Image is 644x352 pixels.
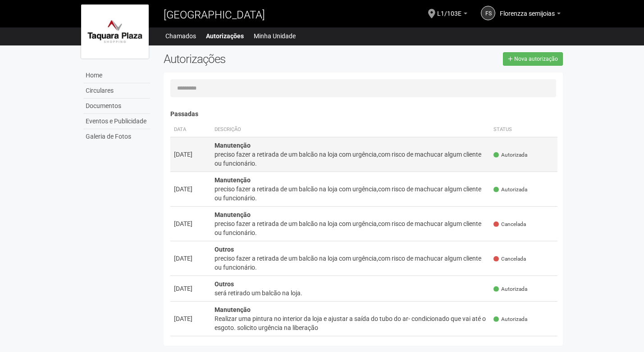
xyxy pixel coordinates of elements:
[206,30,244,42] a: Autorizações
[493,151,527,159] span: Autorizada
[215,314,487,332] div: Realizar uma pintura no interior da loja e ajustar a saída do tubo do ar- condicionado que vai at...
[437,11,467,18] a: L1/103E
[500,11,561,18] a: Florenzza semijoias
[83,99,150,114] a: Documentos
[481,6,495,20] a: Fs
[215,142,251,149] strong: Manutenção
[215,306,251,313] strong: Manutenção
[493,255,526,263] span: Cancelada
[493,221,526,228] span: Cancelada
[83,114,150,129] a: Eventos e Publicidade
[215,246,234,253] strong: Outros
[174,185,207,194] div: [DATE]
[170,111,558,117] h4: Passadas
[170,122,211,137] th: Data
[165,30,196,42] a: Chamados
[254,30,296,42] a: Minha Unidade
[174,284,207,293] div: [DATE]
[493,285,527,293] span: Autorizada
[493,316,527,323] span: Autorizada
[493,186,527,194] span: Autorizada
[83,129,150,144] a: Galeria de Fotos
[215,176,251,184] strong: Manutenção
[215,280,234,288] strong: Outros
[215,289,487,298] div: será retirado um balcão na loja.
[174,219,207,228] div: [DATE]
[215,219,487,237] div: preciso fazer a retirada de um balcão na loja com urgência,com risco de machucar algum cliente ou...
[83,68,150,83] a: Home
[500,1,555,17] span: Florenzza semijoias
[211,122,490,137] th: Descrição
[215,254,487,272] div: preciso fazer a retirada de um balcão na loja com urgência,com risco de machucar algum cliente ou...
[215,211,251,218] strong: Manutenção
[490,122,557,137] th: Status
[164,9,265,21] span: [GEOGRAPHIC_DATA]
[164,52,356,66] h2: Autorizações
[215,150,487,168] div: preciso fazer a retirada de um balcão na loja com urgência,com risco de machucar algum cliente ou...
[503,52,563,66] a: Nova autorização
[83,83,150,99] a: Circulares
[174,150,207,159] div: [DATE]
[514,56,558,62] span: Nova autorização
[215,185,487,203] div: preciso fazer a retirada de um balcão na loja com urgência,com risco de machucar algum cliente ou...
[174,314,207,323] div: [DATE]
[174,254,207,263] div: [DATE]
[81,5,149,59] img: logo.jpg
[437,1,461,17] span: L1/103E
